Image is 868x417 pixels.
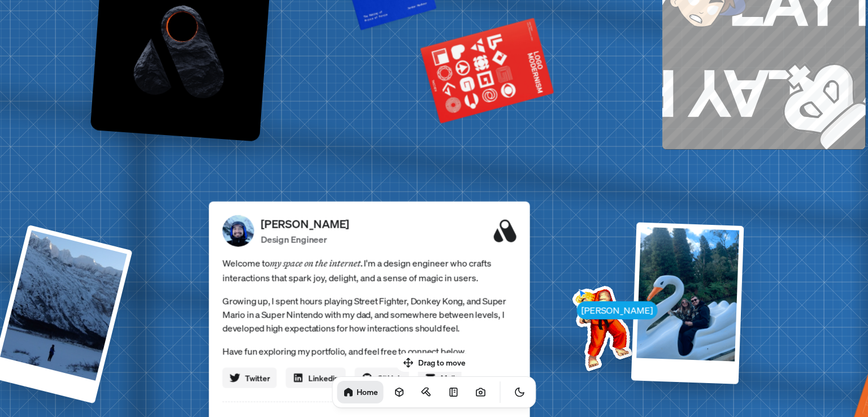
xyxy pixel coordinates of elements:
span: Welcome to I'm a design engineer who crafts interactions that spark joy, delight, and a sense of ... [223,256,517,285]
h1: Home [357,386,378,397]
a: Linkedin [286,368,346,388]
p: Design Engineer [261,233,349,246]
span: Linkedin [309,372,339,384]
a: Twitter [223,368,277,388]
p: [PERSON_NAME] [261,216,349,233]
em: my space on the internet. [270,258,364,269]
img: Profile example [543,269,657,383]
p: Growing up, I spent hours playing Street Fighter, Donkey Kong, and Super Mario in a Super Nintend... [223,294,517,335]
span: Twitter [245,372,270,384]
p: Have fun exploring my portfolio, and feel free to connect below. [223,344,517,359]
button: Toggle Theme [509,381,531,403]
a: Home [337,381,384,403]
img: Profile Picture [223,215,254,247]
